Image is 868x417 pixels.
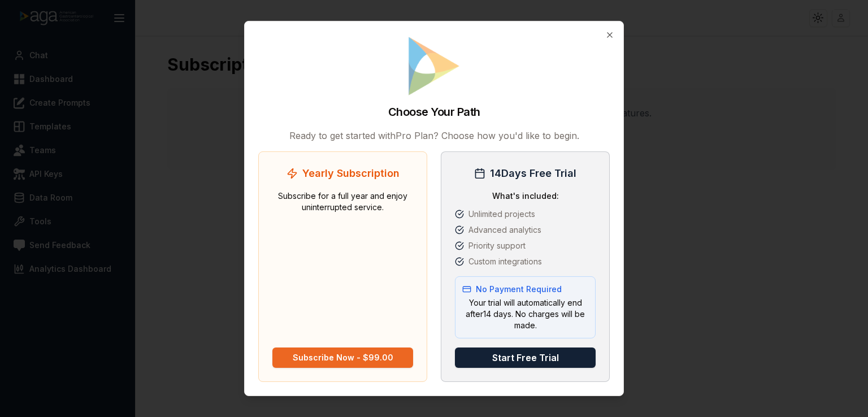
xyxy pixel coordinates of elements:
li: Unlimited projects [455,208,596,220]
span: 14 Days Free Trial [490,166,576,181]
p: Subscribe for a full year and enjoy uninterrupted service. [272,190,413,338]
li: Advanced analytics [455,224,596,236]
span: No Payment Required [476,284,562,295]
li: Custom integrations [455,256,596,267]
button: Subscribe Now - $99.00 [272,347,413,368]
img: No hidden prompts [406,35,462,97]
div: Subscribe Now - $99.00 [293,352,393,363]
span: Yearly Subscription [302,166,400,181]
p: Ready to get started with Pro Plan ? Choose how you'd like to begin. [258,129,610,142]
button: Start Free Trial [455,347,596,368]
h2: Choose Your Path [388,104,480,120]
p: What's included: [455,190,596,202]
p: Your trial will automatically end after 14 days. No charges will be made. [462,297,588,331]
li: Priority support [455,240,596,251]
